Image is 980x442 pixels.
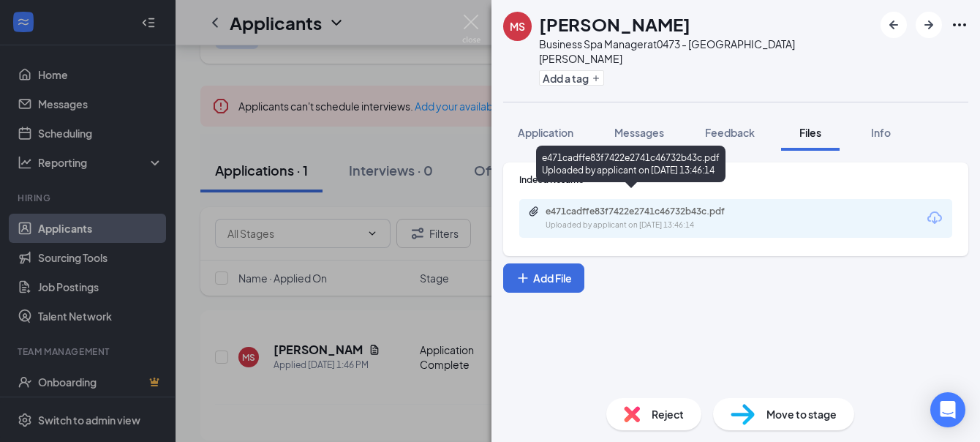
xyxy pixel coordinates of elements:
[705,126,755,139] span: Feedback
[951,16,968,34] svg: Ellipses
[916,12,942,38] button: ArrowRight
[510,19,525,34] div: MS
[614,126,664,139] span: Messages
[546,220,765,231] div: Uploaded by applicant on [DATE] 13:46:14
[539,12,690,37] h1: [PERSON_NAME]
[871,126,891,139] span: Info
[546,206,750,217] div: e471cadffe83f7422e2741c46732b43c.pdf
[592,74,600,83] svg: Plus
[766,406,837,422] span: Move to stage
[799,126,821,139] span: Files
[652,406,684,422] span: Reject
[930,392,965,427] div: Open Intercom Messenger
[519,173,952,186] div: Indeed Resume
[516,271,530,285] svg: Plus
[881,12,907,38] button: ArrowLeftNew
[528,206,765,231] a: Paperclipe471cadffe83f7422e2741c46732b43c.pdfUploaded by applicant on [DATE] 13:46:14
[539,70,604,86] button: PlusAdd a tag
[518,126,573,139] span: Application
[920,16,938,34] svg: ArrowRight
[503,263,584,293] button: Add FilePlus
[885,16,902,34] svg: ArrowLeftNew
[528,206,540,217] svg: Paperclip
[536,146,725,182] div: e471cadffe83f7422e2741c46732b43c.pdf Uploaded by applicant on [DATE] 13:46:14
[539,37,873,66] div: Business Spa Manager at 0473 - [GEOGRAPHIC_DATA][PERSON_NAME]
[926,209,943,227] svg: Download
